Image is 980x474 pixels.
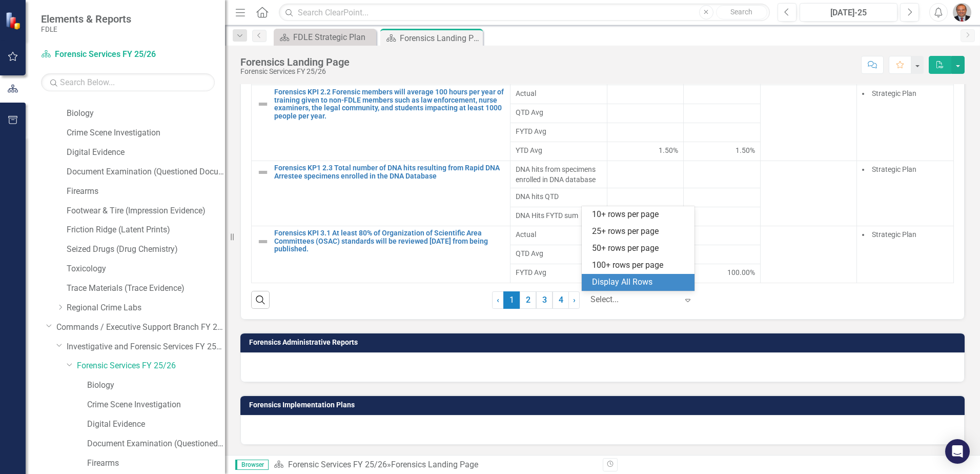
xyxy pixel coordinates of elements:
a: Firearms [67,186,225,197]
a: 4 [553,291,569,309]
span: DNA hits QTD [516,191,602,202]
span: 100.00% [727,267,755,278]
span: QTD Avg [516,107,602,117]
div: 10+ rows per page [592,209,688,221]
div: Display All Rows [592,276,688,288]
div: 100+ rows per page [592,260,688,271]
span: Strategic Plan [872,165,916,173]
div: Forensics Landing Page [400,32,480,45]
span: 1 [503,291,520,309]
a: Trace Materials (Trace Evidence) [67,283,225,294]
div: Forensics Landing Page [240,56,350,68]
img: Not Defined [257,98,269,110]
span: Actual [516,229,602,240]
span: ‹ [497,295,499,305]
a: Forensic Services FY 25/26 [288,460,387,469]
a: 3 [536,291,553,309]
h3: Forensics Administrative Reports [249,339,959,346]
span: DNA hits from specimens enrolled in DNA database [516,164,602,185]
a: Document Examination (Questioned Documents) [87,438,225,450]
div: Forensics Landing Page [391,460,478,469]
a: Forensics KP1 2.3 Total number of DNA hits resulting from Rapid DNA Arrestee specimens enrolled i... [274,164,505,180]
a: Seized Drugs (Drug Chemistry) [67,244,225,255]
a: Forensics KPI 2.2 Forensic members will average 100 hours per year of training given to non-FDLE ... [274,88,505,120]
div: Open Intercom Messenger [945,439,970,464]
a: Forensics KPI 3.1 At least 80% of Organization of Scientific Area Committees (OSAC) standards wil... [274,229,505,253]
a: FDLE Strategic Plan [276,31,374,44]
a: Regional Crime Labs [67,302,225,314]
span: Browser [235,460,269,470]
a: Forensic Services FY 25/26 [77,360,225,372]
a: Digital Evidence [67,147,225,159]
span: Search [730,8,752,16]
a: Investigative and Forensic Services FY 25/26 [67,341,225,353]
div: 25+ rows per page [592,226,688,238]
span: Strategic Plan [872,89,916,97]
a: Crime Scene Investigation [87,399,225,411]
a: Firearms [87,458,225,469]
span: 1.50% [659,145,678,155]
a: 2 [520,291,536,309]
span: DNA Hits FYTD sum [516,210,602,221]
span: FYTD Avg [516,267,602,278]
img: ClearPoint Strategy [5,12,23,30]
button: Search [716,5,767,19]
div: Forensic Services FY 25/26 [240,68,350,75]
div: FDLE Strategic Plan [293,31,374,44]
h3: Forensics Implementation Plans [249,401,959,409]
input: Search Below... [41,73,215,91]
a: Footwear & Tire (Impression Evidence) [67,205,225,217]
span: Elements & Reports [41,13,131,25]
div: » [274,459,595,471]
a: Biology [67,108,225,120]
small: FDLE [41,25,131,33]
div: [DATE]-25 [803,7,894,19]
input: Search ClearPoint... [279,4,770,22]
span: Strategic Plan [872,230,916,239]
a: Document Examination (Questioned Documents) [67,166,225,178]
span: › [573,295,576,305]
a: Toxicology [67,263,225,275]
span: 1.50% [736,145,755,155]
a: Forensic Services FY 25/26 [41,49,169,61]
div: 50+ rows per page [592,243,688,254]
a: Biology [87,380,225,391]
img: Not Defined [257,166,269,179]
img: Not Defined [257,235,269,248]
span: QTD Avg [516,248,602,259]
a: Friction Ridge (Latent Prints) [67,224,225,236]
a: Commands / Executive Support Branch FY 25/26 [56,322,225,333]
a: Digital Evidence [87,419,225,430]
span: YTD Avg [516,145,602,155]
span: FYTD Avg [516,126,602,136]
img: Chris Carney [953,3,971,22]
button: [DATE]-25 [800,3,897,22]
a: Crime Scene Investigation [67,127,225,139]
span: Actual [516,88,602,98]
